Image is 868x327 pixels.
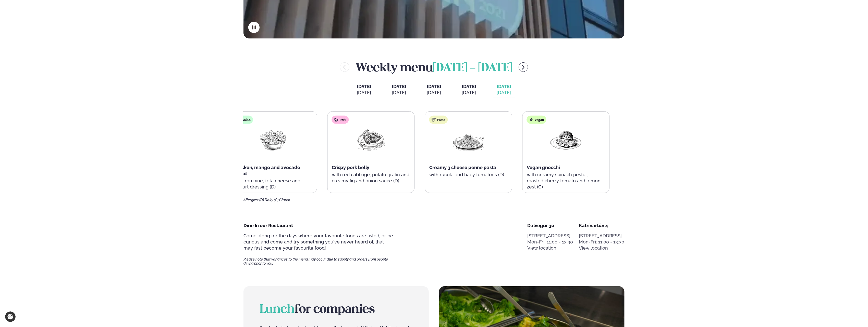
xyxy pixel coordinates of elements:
button: [DATE] [DATE] [388,81,410,98]
h2: Weekly menu [356,59,512,75]
button: menu-btn-left [340,62,349,72]
p: with creamy spinach pesto , roasted cherry tomato and lemon zest (G) [527,172,605,190]
div: Pasta [429,116,448,124]
span: (G) Gluten [274,198,290,202]
img: Vegan.png [550,128,582,152]
span: [DATE] - [DATE] [433,63,512,74]
span: Lunch [260,304,295,315]
span: [DATE] [497,84,511,89]
span: (D) Dairy, [259,198,274,202]
span: [DATE] [462,84,476,89]
a: Cookie settings [5,311,16,322]
span: Come along for the days where your favourite foods are listed, or be curious and come and try som... [243,233,393,251]
div: Vegan [527,116,546,124]
button: [DATE] [DATE] [493,81,515,98]
div: Dalvegur 30 [527,223,573,229]
p: with red cabbage, potato gratin and creamy fig and onion sauce (D) [332,172,410,184]
h2: for companies [260,303,412,317]
span: Vegan gnocchi [527,165,560,170]
p: with rucola and baby tomatoes (D) [429,172,508,178]
span: Please note that variances to the menu may occur due to supply and orders from people dining prio... [243,257,393,265]
span: [DATE] [427,84,441,89]
button: [DATE] [DATE] [458,81,480,98]
img: Vegan.svg [529,118,533,122]
div: [DATE] [462,90,476,96]
button: [DATE] [DATE] [423,81,445,98]
span: Dine In our Restaurant [243,223,293,228]
span: Chicken, mango and avocado salad [234,165,300,176]
img: pork.svg [334,118,338,122]
span: Allergies: [243,198,259,202]
div: Salad [234,116,253,124]
img: Spagetti.png [452,128,485,152]
div: Katrínartún 4 [579,223,625,229]
a: View location [527,245,556,251]
a: View location [579,245,608,251]
img: Pork-Meat.png [355,128,387,152]
p: [STREET_ADDRESS] [527,233,573,239]
div: [DATE] [392,90,406,96]
div: [DATE] [357,90,371,96]
div: Mon-Fri: 11:00 - 13:30 [579,239,625,245]
span: Crispy pork belly [332,165,369,170]
img: pasta.svg [432,118,436,122]
p: [STREET_ADDRESS] [579,233,625,239]
button: [DATE] [DATE] [353,81,375,98]
span: Creamy 3 cheese penne pasta [429,165,496,170]
p: with romaine, feta cheese and yogurt dressing (D) [234,178,313,190]
img: Salad.png [257,128,290,152]
div: [DATE] [497,90,511,96]
span: [DATE] [357,84,371,89]
button: menu-btn-right [519,62,528,72]
span: [DATE] [392,84,406,90]
div: [DATE] [427,90,441,96]
div: Pork [332,116,349,124]
div: Mon-Fri: 11:00 - 13:30 [527,239,573,245]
